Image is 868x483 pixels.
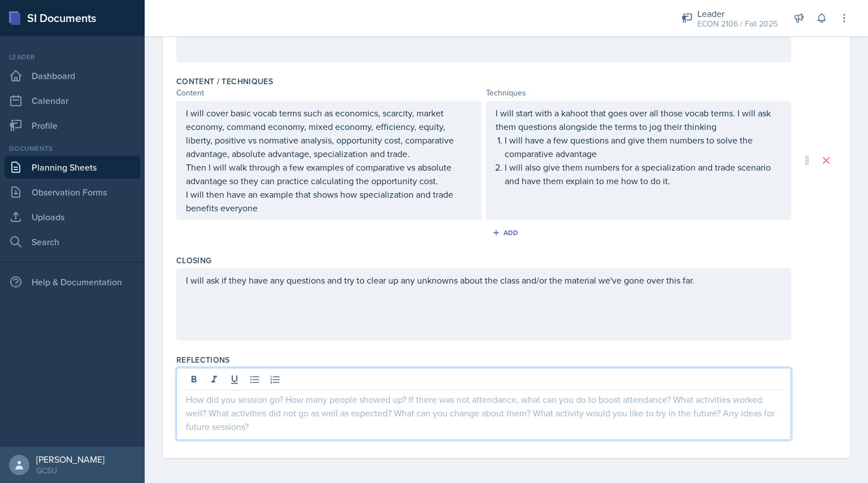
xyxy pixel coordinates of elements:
a: Search [5,230,140,253]
div: Content [176,87,481,99]
div: Add [494,228,519,237]
a: Planning Sheets [5,156,140,179]
p: I will then have an example that shows how specialization and trade benefits everyone [186,188,472,215]
div: ECON 2106 / Fall 2025 [697,18,778,30]
button: Add [488,224,525,241]
p: Then I will walk through a few examples of comparative vs absolute advantage so they can practice... [186,160,472,188]
a: Observation Forms [5,181,140,203]
p: I will ask if they have any questions and try to clear up any unknowns about the class and/or the... [186,273,782,287]
p: I will have a few questions and give them numbers to solve the comparative advantage [505,133,782,160]
p: I will also give them numbers for a specialization and trade scenario and have them explain to me... [505,160,782,188]
label: Reflections [176,354,230,365]
p: I will start with a kahoot that goes over all those vocab terms. I will ask them questions alongs... [496,106,782,133]
div: Leader [5,52,140,62]
div: Help & Documentation [5,271,140,293]
div: Documents [5,143,140,154]
a: Profile [5,114,140,137]
div: Leader [697,7,778,20]
label: Content / Techniques [176,76,273,87]
p: I will cover basic vocab terms such as economics, scarcity, market economy, command economy, mixe... [186,106,472,160]
a: Dashboard [5,64,140,87]
div: Techniques [486,87,791,99]
div: GCSU [36,465,105,476]
div: [PERSON_NAME] [36,454,105,465]
label: Closing [176,255,211,266]
a: Calendar [5,89,140,112]
a: Uploads [5,206,140,228]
